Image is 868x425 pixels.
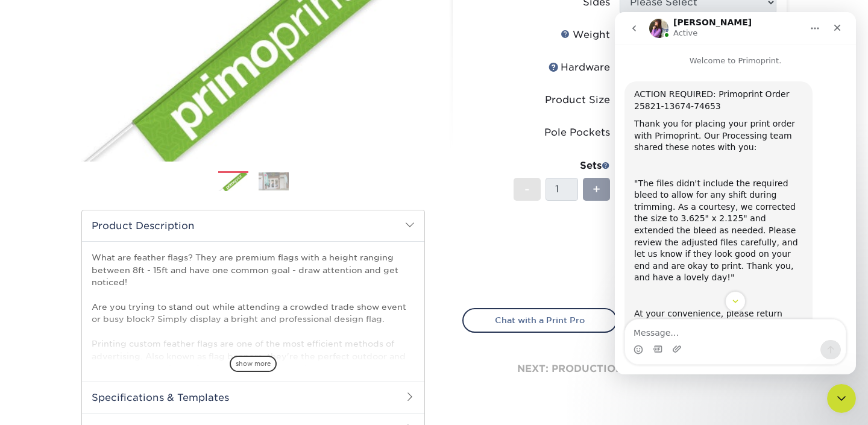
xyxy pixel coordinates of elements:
label: Hardware [463,56,620,79]
div: Thank you for placing your print order with Primoprint. Our Processing team shared these notes wi... [19,106,188,142]
button: Upload attachment [57,332,67,342]
div: ACTION REQUIRED: Primoprint Order 25821-13674-74653 [19,77,188,100]
button: Emoji picker [19,333,28,342]
div: next: production times & shipping [462,333,777,405]
button: Gif picker [38,332,48,342]
img: Flags 02 [259,172,289,190]
div: Weight [561,28,610,42]
a: Chat with a Print Pro [462,308,617,332]
h2: Specifications & Templates [82,382,424,413]
span: + [593,180,600,198]
span: - [524,180,530,198]
img: Flags 01 [218,172,248,193]
button: Scroll to bottom [110,279,131,300]
h2: Product Description [82,210,424,241]
div: Product Size [545,93,610,107]
div: "The files didn't include the required bleed to allow for any shift during trimming. As a courtes... [19,166,188,272]
iframe: Intercom live chat [827,384,856,413]
div: Pole Pockets [544,125,610,140]
textarea: Message… [10,307,231,328]
div: Sets [514,159,610,173]
span: show more [230,356,277,372]
iframe: Intercom live chat [615,12,856,374]
button: Send a message… [206,328,226,347]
